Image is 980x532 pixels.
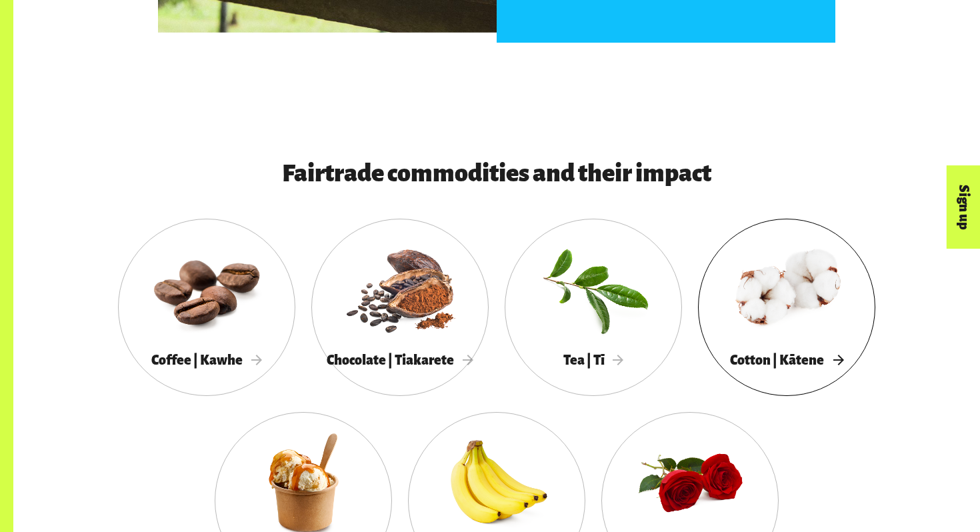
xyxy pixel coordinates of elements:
a: Tea | Tī [505,219,682,396]
a: Coffee | Kawhe [118,219,295,396]
h3: Fairtrade commodities and their impact [158,160,835,187]
a: Cotton | Kātene [698,219,875,396]
a: Chocolate | Tiakarete [311,219,489,396]
span: Tea | Tī [563,353,624,367]
span: Coffee | Kawhe [151,353,262,367]
span: Cotton | Kātene [730,353,843,367]
span: Chocolate | Tiakarete [327,353,473,367]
